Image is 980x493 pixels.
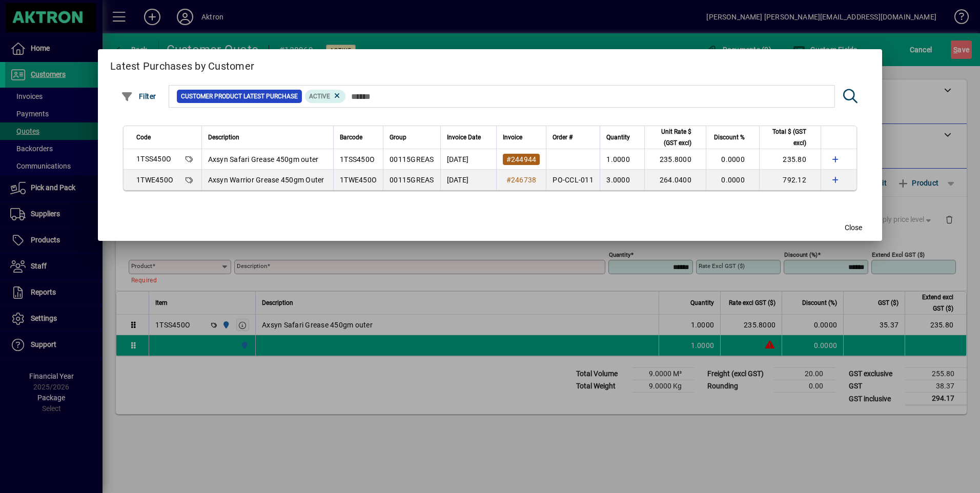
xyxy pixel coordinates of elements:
span: Unit Rate $ (GST excl) [651,126,691,149]
button: Close [837,218,870,237]
td: 0.0000 [706,149,759,170]
td: 792.12 [759,170,821,190]
div: Barcode [340,132,377,143]
span: Filter [121,92,156,100]
div: Invoice Date [447,132,490,143]
td: 1.0000 [600,149,644,170]
td: 0.0000 [706,170,759,190]
span: Total $ (GST excl) [766,126,806,149]
td: PO-CCL-011 [546,170,600,190]
td: 235.80 [759,149,821,170]
td: 235.8000 [644,149,706,170]
td: 3.0000 [600,170,644,190]
span: Discount % [714,132,745,143]
span: 1TWE450O [136,176,173,184]
mat-chip: Product Activation Status: Active [305,90,346,103]
span: Code [136,132,151,143]
td: [DATE] [440,170,496,190]
div: Group [390,132,434,143]
td: 264.0400 [644,170,706,190]
span: 00115GREAS [390,176,434,184]
button: Filter [118,87,159,106]
span: 1TSS450O [136,155,171,163]
span: Axsyn Safari Grease 450gm outer [208,155,319,163]
span: Order # [553,132,573,143]
span: # [506,176,511,184]
span: Axsyn Warrior Grease 450gm Outer [208,176,324,184]
span: Invoice [503,132,522,143]
a: #246738 [503,174,540,186]
div: Code [136,132,195,143]
span: 246738 [511,176,537,184]
span: # [506,155,511,163]
span: 00115GREAS [390,155,434,163]
span: 244944 [511,155,537,163]
div: Discount % [712,132,754,143]
div: Quantity [606,132,639,143]
span: Invoice Date [447,132,481,143]
span: Close [845,222,862,233]
span: Group [390,132,406,143]
span: Active [309,93,330,100]
td: [DATE] [440,149,496,170]
span: Customer Product Latest Purchase [181,91,298,101]
span: Description [208,132,239,143]
div: Description [208,132,327,143]
div: Total $ (GST excl) [766,126,815,149]
div: Order # [553,132,594,143]
div: Unit Rate $ (GST excl) [651,126,701,149]
span: Barcode [340,132,362,143]
a: #244944 [503,154,540,165]
span: 1TSS450O [340,155,375,163]
div: Invoice [503,132,540,143]
h2: Latest Purchases by Customer [98,49,882,79]
span: 1TWE450O [340,176,377,184]
span: Quantity [606,132,630,143]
